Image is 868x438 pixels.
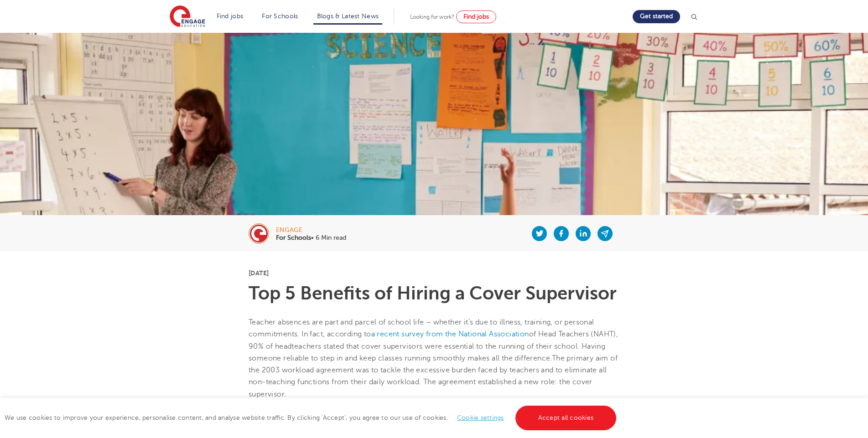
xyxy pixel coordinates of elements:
[371,330,529,338] a: a recent survey from the National Association
[633,10,680,23] a: Get started
[276,235,346,241] p: • 6 Min read
[276,234,311,241] b: For Schools
[217,13,244,20] a: Find jobs
[276,227,346,233] div: engage
[456,10,496,23] a: Find jobs
[5,414,619,421] span: We use cookies to improve your experience, personalise content, and analyse website traffic. By c...
[463,13,489,20] span: Find jobs
[249,284,619,303] h1: Top 5 Benefits of Hiring a Cover Supervisor
[515,406,617,430] a: Accept all cookies
[262,13,298,20] a: For Schools
[457,414,504,421] a: Cookie settings
[249,270,619,276] p: [DATE]
[170,5,205,28] img: Engage Education
[410,14,454,20] span: Looking for work?
[317,13,379,20] a: Blogs & Latest News
[249,316,619,400] p: Teacher absences are part and parcel of school life – whether it’s due to illness, training, or p...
